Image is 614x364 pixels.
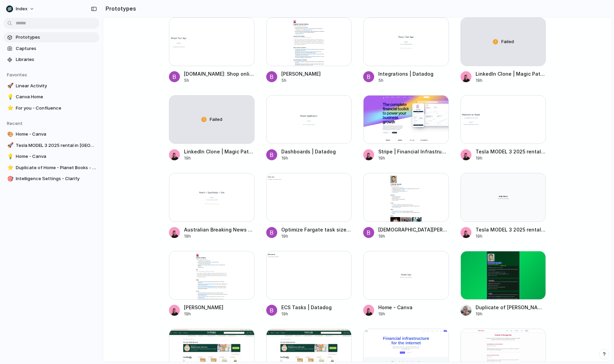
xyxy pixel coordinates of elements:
[281,70,321,77] div: [PERSON_NAME]
[16,83,97,89] span: Linear Activity
[184,77,255,84] div: 5h
[7,130,12,138] div: 🎨
[3,103,99,113] a: ⭐For you - Confluence
[281,311,332,317] div: 19h
[16,93,97,100] span: Canva Home
[3,3,38,14] button: Index
[6,93,13,100] button: 💡
[378,148,449,155] div: Stripe | Financial Infrastructure to Grow Your Revenue
[476,70,546,77] div: LinkedIn Clone | Magic Patterns
[3,92,99,102] a: 💡Canva Home
[184,148,255,155] div: LinkedIn Clone | Magic Patterns
[169,17,255,84] a: Amazon.com.au: Shop online for Electronics, Apparel, Toys, Books, DVDs & more[DOMAIN_NAME]: Shop ...
[7,164,12,172] div: ⭐
[184,311,223,317] div: 19h
[6,83,13,89] button: 🚀
[266,251,352,317] a: ECS Tasks | DatadogECS Tasks | Datadog19h
[169,173,255,239] a: Australian Breaking News Headlines & World News Online | SMH.com.auAustralian Breaking News Headl...
[266,173,352,239] a: Optimize Fargate task size to save costs | Containers on AWSOptimize Fargate task size to save co...
[476,311,546,317] div: 19h
[7,153,12,161] div: 💡
[3,174,99,184] a: 🎯Intelligence Settings - Clarify
[184,226,255,233] div: Australian Breaking News Headlines & World News Online | [DOMAIN_NAME]
[281,304,332,311] div: ECS Tasks | Datadog
[16,164,97,171] span: Duplicate of Home - Planet Books - [GEOGRAPHIC_DATA][PERSON_NAME]
[16,45,97,52] span: Captures
[281,77,321,84] div: 5h
[16,153,97,160] span: Home - Canva
[103,4,136,13] h2: Prototypes
[6,164,13,171] button: ⭐
[16,142,97,149] span: Tesla MODEL 3 2025 rental in [GEOGRAPHIC_DATA], [GEOGRAPHIC_DATA] by MRT Adventure Hire .. | Turo
[378,233,449,239] div: 19h
[16,34,97,41] span: Prototypes
[378,226,449,233] div: [DEMOGRAPHIC_DATA][PERSON_NAME]
[3,32,99,42] a: Prototypes
[3,151,99,162] a: 💡Home - Canva
[363,17,449,84] a: Integrations | DatadogIntegrations | Datadog5h
[3,140,99,151] a: 🚀Tesla MODEL 3 2025 rental in [GEOGRAPHIC_DATA], [GEOGRAPHIC_DATA] by MRT Adventure Hire .. | Turo
[501,38,514,45] span: Failed
[7,121,23,126] span: Recent
[184,70,255,77] div: [DOMAIN_NAME]: Shop online for Electronics, Apparel, Toys, Books, DVDs & more
[16,5,27,12] span: Index
[7,175,12,183] div: 🎯
[363,173,449,239] a: Christian Iacullo[DEMOGRAPHIC_DATA][PERSON_NAME]19h
[210,116,222,123] span: Failed
[6,131,13,138] button: 🎨
[363,95,449,161] a: Stripe | Financial Infrastructure to Grow Your RevenueStripe | Financial Infrastructure to Grow Y...
[7,104,12,112] div: ⭐
[476,233,546,239] div: 19h
[6,153,13,160] button: 💡
[476,148,546,155] div: Tesla MODEL 3 2025 rental in [GEOGRAPHIC_DATA], [GEOGRAPHIC_DATA] by MRT Adventure Hire .. | Turo
[16,131,97,138] span: Home - Canva
[266,95,352,161] a: Dashboards | DatadogDashboards | Datadog19h
[7,93,12,101] div: 💡
[363,251,449,317] a: Home - CanvaHome - Canva19h
[460,95,546,161] a: Tesla MODEL 3 2025 rental in Forrestfield, WA by MRT Adventure Hire .. | TuroTesla MODEL 3 2025 r...
[169,251,255,317] a: Simon Kubica[PERSON_NAME]19h
[378,70,433,77] div: Integrations | Datadog
[3,54,99,65] a: Libraries
[378,155,449,161] div: 19h
[281,155,336,161] div: 19h
[378,304,413,311] div: Home - Canva
[476,77,546,84] div: 19h
[16,56,97,63] span: Libraries
[476,304,546,311] div: Duplicate of [PERSON_NAME]
[6,105,13,112] button: ⭐
[281,233,352,239] div: 19h
[6,142,13,149] button: 🚀
[184,304,223,311] div: [PERSON_NAME]
[169,95,255,161] a: FailedLinkedIn Clone | Magic Patterns19h
[460,17,546,84] a: FailedLinkedIn Clone | Magic Patterns19h
[184,233,255,239] div: 19h
[460,173,546,239] a: Tesla MODEL 3 2025 rental in Forrestfield, WA by MRT Adventure Hire .. | TuroTesla MODEL 3 2025 r...
[184,155,255,161] div: 19h
[460,251,546,317] a: Duplicate of Christian IaculloDuplicate of [PERSON_NAME]19h
[266,17,352,84] a: Simon Kubica[PERSON_NAME]5h
[476,155,546,161] div: 19h
[16,105,97,112] span: For you - Confluence
[281,226,352,233] div: Optimize Fargate task size to save costs | Containers on AWS
[3,43,99,54] a: Captures
[7,82,12,90] div: 🚀
[16,175,97,182] span: Intelligence Settings - Clarify
[6,175,13,182] button: 🎯
[7,72,27,77] span: Favorites
[3,129,99,139] a: 🎨Home - Canva
[281,148,336,155] div: Dashboards | Datadog
[378,311,413,317] div: 19h
[3,163,99,173] a: ⭐Duplicate of Home - Planet Books - [GEOGRAPHIC_DATA][PERSON_NAME]
[378,77,433,84] div: 5h
[7,141,12,149] div: 🚀
[3,81,99,91] a: 🚀Linear Activity
[476,226,546,233] div: Tesla MODEL 3 2025 rental in [GEOGRAPHIC_DATA], [GEOGRAPHIC_DATA] by MRT Adventure Hire .. | Turo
